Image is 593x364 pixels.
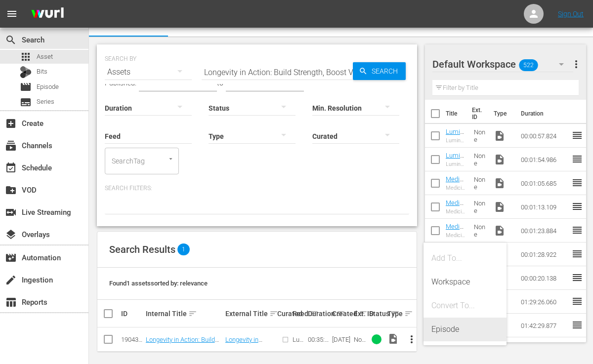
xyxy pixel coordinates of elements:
span: Found 1 assets sorted by: relevance [109,280,208,287]
td: 00:01:23.884 [517,219,571,243]
span: reorder [571,224,583,236]
td: 00:01:54.986 [517,148,571,171]
span: reorder [571,295,583,307]
th: Type [488,100,515,127]
div: Type [387,308,397,320]
span: Automation [5,252,17,264]
div: Episode [431,318,499,341]
td: 01:42:29.877 [517,314,571,337]
td: 00:01:28.922 [517,243,571,266]
span: apps [20,51,32,63]
div: Medicinal Media Interstitial- Inner Strength [446,208,466,215]
span: sort [188,309,197,318]
div: Medicinal Media Interstitial- Chocolate [446,232,466,239]
span: Channels [5,140,17,152]
a: Medicinal Media Interstitial- Chocolate [446,223,465,275]
span: Video [494,201,506,213]
th: Title [446,100,466,127]
div: Ext. ID [354,310,366,318]
a: Longevity in Action: Build Strength, Boost Vitality, and Age Powerfully [146,336,222,358]
span: Episode [37,82,59,92]
span: reorder [571,319,583,331]
span: reorder [571,153,583,165]
span: Series [20,96,32,108]
a: Luminescence [PERSON_NAME] and [PERSON_NAME] 00:58 [446,128,466,209]
div: Medicinal Media Interstitial- Still Water [446,185,466,191]
div: Workspace [431,270,499,294]
span: Search Results [109,243,175,255]
td: None [470,219,490,243]
div: Created [332,308,350,320]
a: Medicinal Media Interstitial- Still Water [446,175,465,227]
span: reorder [571,248,583,260]
span: reorder [571,272,583,283]
span: more_vert [570,58,582,70]
span: Video [387,333,399,345]
div: ID [121,310,143,318]
span: Asset [37,52,53,62]
a: Sign Out [558,10,584,18]
span: 522 [519,55,538,76]
p: Search Filters: [105,184,409,193]
div: Luminescence [PERSON_NAME] and [PERSON_NAME] 00:58 [446,137,466,144]
span: Create [5,118,17,129]
button: more_vert [570,52,582,76]
span: Schedule [5,162,17,174]
div: Status [369,308,384,320]
span: reorder [571,177,583,189]
span: menu [6,8,18,20]
button: more_vert [400,327,424,351]
span: more_vert [406,333,418,345]
td: 00:00:57.824 [517,124,571,148]
span: Episode [20,81,32,93]
span: reorder [571,129,583,141]
span: Video [494,154,506,165]
span: 1 [177,243,190,255]
a: Luminescence Main Promo 01:55 [446,152,465,196]
td: None [470,171,490,195]
span: Series [37,97,54,107]
td: None [470,195,490,219]
div: Convert To... [431,294,499,318]
span: reorder [571,201,583,212]
td: 00:01:13.109 [517,195,571,219]
span: Live Streaming [5,206,17,218]
span: Video [494,225,506,237]
th: Ext. ID [466,100,488,127]
span: Video [494,177,506,189]
div: Curated [277,310,290,318]
div: External Title [225,308,274,320]
a: Medicinal Media Interstitial- Inner Strength [446,199,466,258]
button: Search [353,62,406,80]
span: Overlays [5,229,17,241]
span: Bits [37,67,47,77]
div: Luminescence Main Promo 01:55 [446,161,466,167]
span: sort [269,309,278,318]
td: 01:29:26.060 [517,290,571,314]
button: Open [166,154,175,163]
span: VOD [5,184,17,196]
img: ans4CAIJ8jUAAAAAAAAAAAAAAAAAAAAAAAAgQb4GAAAAAAAAAAAAAAAAAAAAAAAAJMjXAAAAAAAAAAAAAAAAAAAAAAAAgAT5G... [24,2,71,26]
span: Ingestion [5,274,17,286]
td: None [470,148,490,171]
span: Reports [5,296,17,308]
div: [DATE] [332,336,350,343]
div: Internal Title [146,308,222,320]
div: None [354,336,366,343]
div: Duration [308,308,330,320]
span: Search [368,62,406,80]
td: 00:00:20.138 [517,266,571,290]
div: Default Workspace [432,50,573,78]
div: Add To... [431,246,499,270]
span: Video [494,130,506,142]
div: Assets [105,58,192,86]
td: 01:44:07.730 [517,337,571,361]
span: Search [5,34,17,46]
td: 00:01:05.685 [517,171,571,195]
div: Feed [293,308,305,320]
td: None [470,124,490,148]
th: Duration [515,100,574,127]
div: 00:35:39.504 [308,336,330,343]
div: 190433800 [121,336,143,343]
